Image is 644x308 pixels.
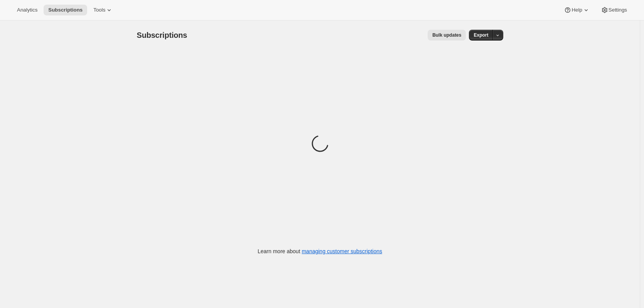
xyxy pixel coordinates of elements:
[559,5,594,15] button: Help
[609,7,627,13] span: Settings
[44,5,87,15] button: Subscriptions
[48,7,83,13] span: Subscriptions
[302,248,382,254] a: managing customer subscriptions
[89,5,118,15] button: Tools
[12,5,42,15] button: Analytics
[428,30,466,41] button: Bulk updates
[137,31,187,39] span: Subscriptions
[596,5,632,15] button: Settings
[572,7,582,13] span: Help
[93,7,105,13] span: Tools
[474,32,488,38] span: Export
[469,30,493,41] button: Export
[432,32,461,38] span: Bulk updates
[258,247,382,255] p: Learn more about
[17,7,37,13] span: Analytics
